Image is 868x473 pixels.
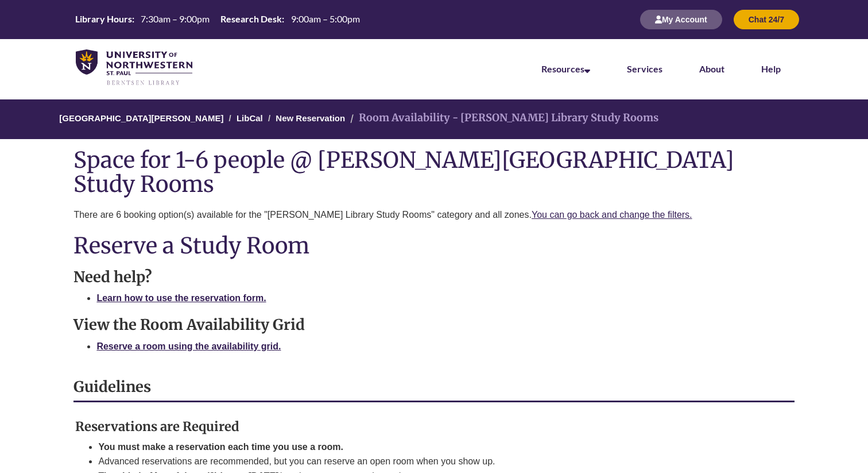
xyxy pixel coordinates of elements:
a: [GEOGRAPHIC_DATA][PERSON_NAME] [59,113,223,123]
a: Services [627,63,662,74]
h1: Space for 1-6 people @ [PERSON_NAME][GEOGRAPHIC_DATA] Study Rooms [73,148,794,196]
a: Chat 24/7 [734,14,799,24]
span: 7:30am – 9:00pm [141,13,210,24]
strong: Reservations are Required [75,418,239,434]
button: Chat 24/7 [734,10,799,29]
strong: You must make a reservation each time you use a room. [98,442,343,452]
th: Library Hours: [71,13,136,25]
a: You can go back and change the filters. [532,210,692,220]
li: Advanced reservations are recommended, but you can reserve an open room when you show up. [98,454,766,469]
a: Reserve a room using the availability grid. [96,341,281,351]
li: Room Availability - [PERSON_NAME] Library Study Rooms [347,110,658,126]
table: Hours Today [71,13,364,25]
a: About [699,63,724,74]
a: My Account [640,14,722,24]
th: Research Desk: [216,13,286,25]
a: LibCal [237,113,263,123]
p: There are 6 booking option(s) available for the "[PERSON_NAME] Library Study Rooms" category and ... [73,208,794,222]
a: Learn how to use the reservation form. [96,293,266,303]
a: Resources [541,63,590,74]
a: Help [761,63,781,74]
button: My Account [640,10,722,29]
strong: Need help? [73,268,152,286]
strong: View the Room Availability Grid [73,316,305,334]
span: 9:00am – 5:00pm [291,13,360,24]
img: UNWSP Library Logo [76,49,192,86]
h1: Reserve a Study Room [73,233,794,257]
a: Hours Today [71,13,364,26]
strong: Guidelines [73,378,151,396]
nav: Breadcrumb [73,99,794,139]
a: New Reservation [276,113,345,123]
